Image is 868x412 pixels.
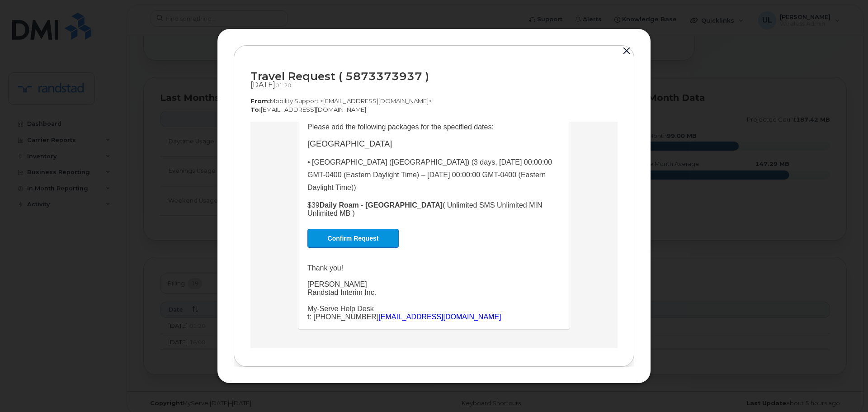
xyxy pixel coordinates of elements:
[250,81,618,90] div: [DATE]
[57,34,310,72] p: • [GEOGRAPHIC_DATA] ([GEOGRAPHIC_DATA]) (3 days, [DATE] 00:00:00 GMT-0400 (Eastern Daylight Time)...
[128,191,250,199] a: [EMAIL_ADDRESS][DOMAIN_NAME]
[57,80,310,96] div: $39 ( Unlimited SMS Unlimited MIN Unlimited MB )
[250,97,618,105] p: Mobility Support <[EMAIL_ADDRESS][DOMAIN_NAME]>
[57,107,148,126] a: Confirm Request
[250,105,618,114] p: [EMAIL_ADDRESS][DOMAIN_NAME]
[57,18,142,27] span: [GEOGRAPHIC_DATA]
[250,97,270,104] strong: From:
[69,80,192,87] strong: Daily Roam - [GEOGRAPHIC_DATA]
[250,70,618,82] div: Travel Request ( 5873373937 )
[250,106,261,113] strong: To:
[275,82,291,89] span: 01:20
